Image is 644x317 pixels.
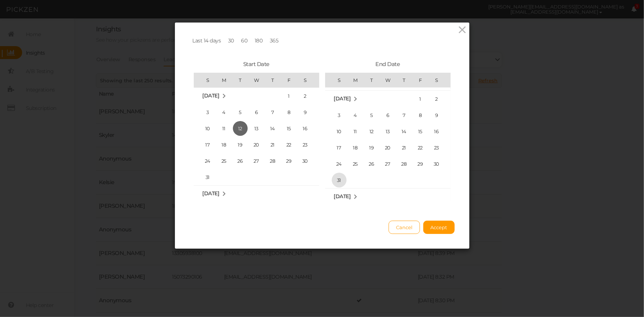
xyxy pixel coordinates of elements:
[249,137,264,152] span: 20
[232,73,248,87] th: T
[232,104,248,120] td: Tuesday August 5 2025
[265,105,280,120] span: 7
[282,137,296,152] span: 22
[194,104,319,120] tr: Week 2
[238,34,251,47] a: 60
[325,139,451,156] tr: Week 4
[194,169,319,186] tr: Week 6
[298,105,313,120] span: 9
[397,156,411,171] span: 28
[325,73,347,87] th: S
[194,185,319,202] td: September 2025
[423,221,455,234] button: Accept
[194,137,319,153] tr: Week 4
[334,193,351,200] span: [DATE]
[428,139,451,156] td: Saturday August 23 2025
[429,124,444,139] span: 16
[248,104,265,120] td: Wednesday August 6 2025
[194,153,216,169] td: Sunday August 24 2025
[265,104,281,120] td: Thursday August 7 2025
[203,92,220,99] span: [DATE]
[412,90,428,107] td: Friday August 1 2025
[217,105,231,120] span: 4
[203,190,220,197] span: [DATE]
[217,154,231,168] span: 25
[232,137,248,153] td: Tuesday August 19 2025
[380,123,396,139] td: Wednesday August 13 2025
[380,108,395,123] span: 6
[194,87,248,104] td: August 2025
[380,124,395,139] span: 13
[380,156,396,172] td: Wednesday August 27 2025
[194,153,319,169] tr: Week 5
[281,73,297,87] th: F
[396,156,412,172] td: Thursday August 28 2025
[332,156,347,171] span: 24
[332,108,347,123] span: 3
[412,107,428,123] td: Friday August 8 2025
[347,123,364,139] td: Monday August 11 2025
[265,120,281,137] td: Thursday August 14 2025
[431,224,447,230] span: Accept
[332,124,347,139] span: 10
[265,137,281,153] td: Thursday August 21 2025
[249,154,264,168] span: 27
[265,73,281,87] th: T
[193,37,221,44] span: Last 14 days
[297,73,319,87] th: S
[347,139,364,156] td: Monday August 18 2025
[429,156,444,171] span: 30
[348,108,363,123] span: 4
[298,89,313,103] span: 2
[413,92,428,106] span: 1
[412,156,428,172] td: Friday August 29 2025
[216,137,232,153] td: Monday August 18 2025
[297,153,319,169] td: Saturday August 30 2025
[347,73,364,87] th: M
[325,107,451,123] tr: Week 2
[347,107,364,123] td: Monday August 4 2025
[325,90,380,107] td: August 2025
[325,156,451,172] tr: Week 5
[233,121,248,136] span: 12
[248,73,265,87] th: W
[194,87,319,104] tr: Week 1
[428,73,451,87] th: S
[282,89,296,103] span: 1
[364,108,379,123] span: 5
[413,124,428,139] span: 15
[380,73,396,87] th: W
[281,153,297,169] td: Friday August 29 2025
[252,34,266,47] a: 180
[380,139,396,156] td: Wednesday August 20 2025
[428,123,451,139] td: Saturday August 16 2025
[249,121,264,136] span: 13
[332,173,347,187] span: 31
[194,120,319,137] tr: Week 3
[200,137,215,152] span: 17
[200,170,215,185] span: 31
[297,120,319,137] td: Saturday August 16 2025
[396,107,412,123] td: Thursday August 7 2025
[325,188,451,205] tr: Week undefined
[282,121,296,136] span: 15
[413,108,428,123] span: 8
[225,34,237,47] a: 30
[325,188,451,205] td: September 2025
[332,140,347,155] span: 17
[281,104,297,120] td: Friday August 8 2025
[281,137,297,153] td: Friday August 22 2025
[428,156,451,172] td: Saturday August 30 2025
[364,156,380,172] td: Tuesday August 26 2025
[364,140,379,155] span: 19
[298,137,313,152] span: 23
[194,73,216,87] th: S
[216,73,232,87] th: M
[298,121,313,136] span: 16
[413,156,428,171] span: 29
[281,87,297,104] td: Friday August 1 2025
[325,123,347,139] td: Sunday August 10 2025
[429,140,444,155] span: 23
[364,73,380,87] th: T
[194,169,216,186] td: Sunday August 31 2025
